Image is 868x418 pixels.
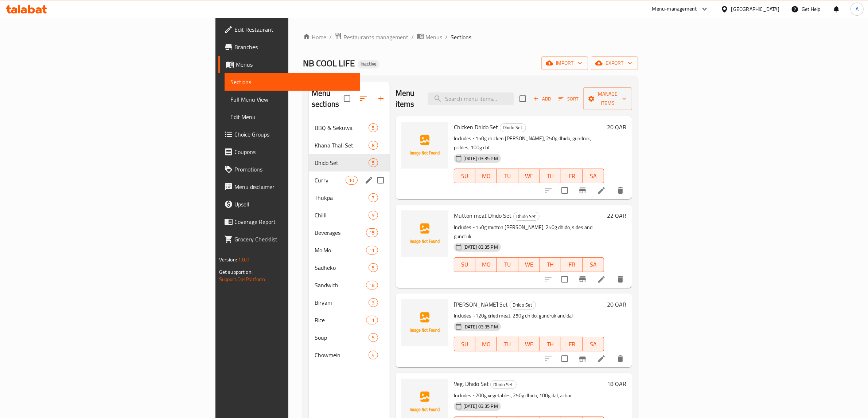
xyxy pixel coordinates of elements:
a: Choice Groups [218,126,361,143]
div: Soup [315,333,369,342]
span: Veg. Dhido Set [454,378,489,389]
span: Dhido Set [514,212,539,221]
div: items [369,158,378,167]
span: TH [543,339,558,350]
span: SU [457,171,473,181]
a: Upsell [218,196,361,213]
div: items [369,298,378,307]
span: SA [585,259,601,270]
span: Sandwich [315,281,366,289]
button: Sort [557,93,580,104]
a: Edit Restaurant [218,21,361,38]
a: Edit menu item [597,186,606,195]
div: Sadheko [315,263,369,272]
span: Khana Thali Set [315,141,369,150]
button: import [541,56,588,70]
p: Includes ~120g dried meat, 250g dhido, gundruk and dal [454,311,604,320]
span: WE [521,171,537,181]
span: 18 [366,282,377,289]
a: Support.OpsPlatform [219,275,265,284]
span: Branches [234,43,355,51]
div: Rice11 [309,311,390,329]
input: search [428,92,514,105]
a: Grocery Checklist [218,230,361,248]
div: items [369,351,378,359]
span: Dhido Set [315,158,369,167]
button: FR [561,257,583,272]
button: delete [612,271,629,288]
div: Thukpa7 [309,189,390,206]
span: Menus [236,60,355,69]
span: 11 [366,247,377,254]
span: BBQ & Sekuwa [315,123,369,132]
button: TH [540,169,561,183]
button: MO [475,257,497,272]
span: Menus [425,33,442,42]
span: TH [543,259,558,270]
span: Sections [230,78,355,86]
div: Sandwich18 [309,276,390,294]
div: items [366,281,378,289]
span: Full Menu View [230,95,355,104]
button: Manage items [583,87,632,110]
span: A [856,5,859,13]
a: Menus [417,32,442,42]
span: FR [564,259,580,270]
p: Includes ~150g chicken [PERSON_NAME], 250g dhido, gundruk, pickles, 100g dal [454,134,604,152]
span: Rice [315,316,366,324]
span: Dhido Set [500,123,526,132]
span: 10 [346,177,357,184]
span: MO [478,171,494,181]
div: Sadheko5 [309,259,390,276]
a: Menu disclaimer [218,178,361,196]
span: 7 [369,194,377,201]
div: items [369,333,378,342]
span: Beverages [315,228,366,237]
span: import [547,59,582,68]
button: WE [518,257,540,272]
span: Manage items [589,90,626,108]
button: WE [518,337,540,351]
span: Coverage Report [234,217,355,226]
div: Mo:Mo [315,246,366,255]
span: [PERSON_NAME] Set [454,299,508,310]
button: TU [497,337,518,351]
span: Add [532,95,552,103]
span: SA [585,171,601,181]
button: SA [583,257,604,272]
button: export [591,56,638,70]
a: Branches [218,38,361,56]
span: 4 [369,352,377,359]
span: TU [500,339,515,350]
a: Coverage Report [218,213,361,230]
h6: 22 QAR [607,210,626,221]
span: WE [521,259,537,270]
span: Grocery Checklist [234,235,355,244]
span: TH [543,171,558,181]
img: Mutton meat Dhido Set [401,210,448,257]
span: SU [457,339,473,350]
span: Dhido Set [491,380,516,389]
div: Beverages15 [309,224,390,241]
h2: Menu items [396,88,419,110]
span: Sort [558,95,579,103]
a: Edit Menu [225,108,361,126]
span: FR [564,339,580,350]
div: [GEOGRAPHIC_DATA] [731,5,779,13]
span: Chowmein [315,351,369,359]
button: TU [497,257,518,272]
div: items [369,141,378,150]
span: 9 [369,212,377,219]
li: / [445,33,448,42]
p: Includes ~200g vegetables, 250g dhido, 100g dal, achar [454,391,604,400]
span: [DATE] 03:35 PM [460,323,501,330]
a: Sections [225,73,361,91]
div: Inactive [358,60,379,68]
span: Choice Groups [234,130,355,139]
span: Biryani [315,298,369,307]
